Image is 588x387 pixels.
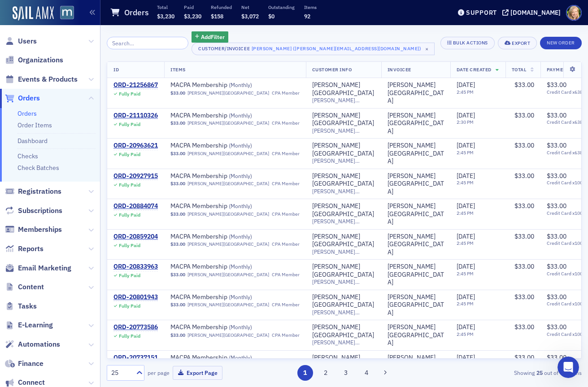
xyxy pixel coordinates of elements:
div: Fully Paid [119,243,140,248]
div: Fully Paid [119,152,140,157]
button: New Order [540,37,582,49]
span: $33.00 [547,81,566,89]
button: go back [6,4,23,21]
span: [DATE] [457,81,475,89]
span: $33.00 [547,232,566,240]
span: ( Monthly ) [229,233,252,240]
a: [PERSON_NAME][GEOGRAPHIC_DATA] [312,112,375,127]
span: ( Monthly ) [229,81,252,88]
span: Tasks [18,301,37,311]
div: [PERSON_NAME][GEOGRAPHIC_DATA] [312,172,375,188]
a: [PERSON_NAME][GEOGRAPHIC_DATA] [388,142,444,165]
span: ( Monthly ) [229,263,252,270]
a: [PERSON_NAME][GEOGRAPHIC_DATA] [187,151,269,157]
div: Customer/Invoicee [198,46,250,52]
a: Content [5,282,44,292]
a: E-Learning [5,320,53,330]
div: ORD-20927915 [113,172,158,180]
span: [PERSON_NAME][EMAIL_ADDRESS][DOMAIN_NAME] [312,218,375,225]
span: $33.00 [547,111,566,119]
span: [DATE] [457,172,475,180]
div: [PERSON_NAME] ([PERSON_NAME][EMAIL_ADDRESS][DOMAIN_NAME]) [252,44,422,53]
a: MACPA Membership (Monthly) [170,233,283,241]
span: $33.00 [170,211,185,217]
button: 1 [297,365,313,381]
a: [PERSON_NAME][GEOGRAPHIC_DATA] [388,323,444,347]
span: Events & Products [18,74,78,84]
span: [PERSON_NAME][EMAIL_ADDRESS][DOMAIN_NAME] [312,309,375,316]
a: MACPA Membership (Monthly) [170,202,283,210]
div: Aidan says… [7,54,172,74]
a: [PERSON_NAME][GEOGRAPHIC_DATA] [388,263,444,287]
span: Organizations [18,55,63,65]
div: CPA Member [272,181,300,187]
a: [PERSON_NAME][GEOGRAPHIC_DATA] [312,293,375,309]
label: per page [148,369,170,377]
div: Fully Paid [119,91,140,97]
span: Keila Hill-Trawick [388,202,444,226]
a: Finance [5,359,44,369]
span: $33.00 [514,262,534,270]
button: 3 [338,365,354,381]
a: [PERSON_NAME][GEOGRAPHIC_DATA] [388,81,444,105]
div: oops wrong screen shot [90,32,165,41]
a: [PERSON_NAME][GEOGRAPHIC_DATA] [388,293,444,317]
span: Date Created [457,66,492,73]
div: CPA Member [272,151,300,157]
span: Keila Hill-Trawick [388,233,444,257]
span: MACPA Membership [170,202,283,210]
span: Subscriptions [18,206,62,216]
div: Rebekah says… [7,128,172,223]
span: [DATE] [457,293,475,301]
a: ORD-21110326 [113,112,158,120]
div: Hi [PERSON_NAME], ​ [14,80,137,97]
span: MACPA Membership [170,233,283,241]
span: Invoicee [388,66,411,73]
div: ORD-20737151 [113,354,158,362]
time: 2:30 PM [457,119,474,125]
button: Bulk Actions [440,37,495,49]
a: [PERSON_NAME][GEOGRAPHIC_DATA] [312,354,375,370]
div: CPA Member [272,241,300,247]
span: MACPA Membership [170,354,283,362]
div: ORD-20773586 [113,323,158,331]
div: Fully Paid [119,303,140,309]
div: [PERSON_NAME][GEOGRAPHIC_DATA] [312,233,375,248]
a: MACPA Membership (Monthly) [170,142,283,150]
span: Finance [18,359,44,369]
a: [PERSON_NAME][GEOGRAPHIC_DATA] [187,211,269,217]
span: $33.00 [514,232,534,240]
div: [PERSON_NAME][GEOGRAPHIC_DATA] [312,142,375,157]
span: Users [18,36,37,46]
input: Search… [107,37,188,49]
a: MACPA Membership (Monthly) [170,323,283,331]
span: $33.00 [170,272,185,278]
a: ORD-20859204 [113,233,158,241]
a: MACPA Membership (Monthly) [170,112,283,120]
a: Check Batches [17,164,59,172]
div: CPA Member [272,332,300,338]
a: MACPA Membership (Monthly) [170,293,283,301]
iframe: Intercom live chat [558,357,579,378]
div: [PERSON_NAME][GEOGRAPHIC_DATA] [388,202,444,226]
a: MACPA Membership (Monthly) [170,354,283,362]
a: MACPA Membership (Monthly) [170,172,283,180]
p: Total [157,4,174,10]
a: [PERSON_NAME][GEOGRAPHIC_DATA] [312,81,375,97]
b: [PERSON_NAME] [39,57,89,63]
span: Items [170,66,186,73]
p: Outstanding [268,4,295,10]
span: $0 [268,13,274,20]
span: $33.00 [547,293,566,301]
a: ORD-21256867 [113,81,158,89]
span: $33.00 [547,172,566,180]
span: $33.00 [514,202,534,210]
span: $33.00 [514,141,534,149]
a: MACPA Membership (Monthly) [170,81,283,89]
